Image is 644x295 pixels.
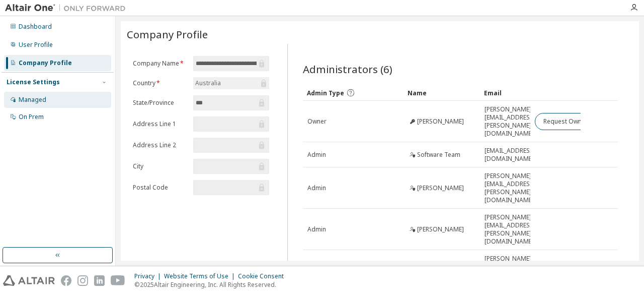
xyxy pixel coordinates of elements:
div: User Profile [19,41,53,49]
p: © 2025 Altair Engineering, Inc. All Rights Reserved. [134,280,290,289]
span: [PERSON_NAME][EMAIL_ADDRESS][PERSON_NAME][DOMAIN_NAME] [485,255,535,287]
span: Software Team [417,151,460,159]
img: linkedin.svg [94,275,105,286]
button: Request Owner Change [535,113,620,130]
label: Postal Code [133,184,187,192]
span: [EMAIL_ADDRESS][DOMAIN_NAME] [485,147,535,163]
span: [PERSON_NAME] [417,225,464,233]
label: Country [133,79,187,87]
label: City [133,162,187,170]
div: Name [408,85,476,101]
div: Email [484,85,526,101]
div: Dashboard [19,23,52,31]
img: instagram.svg [77,275,88,286]
span: Owner [307,117,327,126]
div: License Settings [7,78,60,86]
label: State/Province [133,99,187,107]
span: [PERSON_NAME] [417,184,464,192]
label: Address Line 1 [133,120,187,128]
span: Admin [307,151,326,159]
span: Admin [307,184,326,192]
label: Company Name [133,60,187,68]
span: Company Profile [127,27,208,41]
div: On Prem [19,113,44,121]
img: youtube.svg [111,275,125,286]
span: [PERSON_NAME][EMAIL_ADDRESS][PERSON_NAME][DOMAIN_NAME] [485,213,535,246]
div: Managed [19,96,46,104]
span: [PERSON_NAME][EMAIL_ADDRESS][PERSON_NAME][DOMAIN_NAME] [485,105,535,138]
span: Admin Type [307,89,344,97]
img: altair_logo.svg [3,275,55,286]
div: Australia [194,78,222,89]
div: Cookie Consent [238,272,290,280]
img: Altair One [5,3,131,13]
img: facebook.svg [61,275,71,286]
div: Australia [193,77,269,89]
span: [PERSON_NAME] [417,117,464,126]
div: Website Terms of Use [164,272,238,280]
div: Privacy [134,272,164,280]
div: Company Profile [19,59,72,67]
label: Address Line 2 [133,141,187,149]
span: Administrators (6) [303,62,392,76]
span: [PERSON_NAME][EMAIL_ADDRESS][PERSON_NAME][DOMAIN_NAME] [485,172,535,204]
span: Admin [307,225,326,233]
